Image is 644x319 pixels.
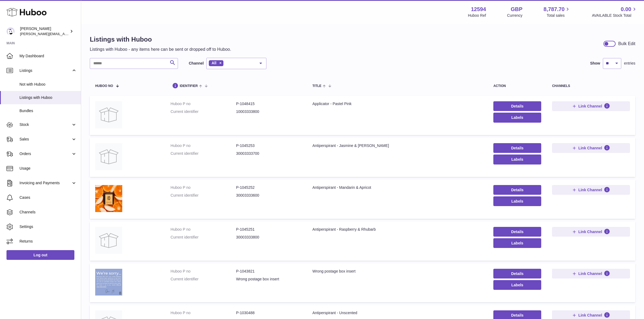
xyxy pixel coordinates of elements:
dt: Huboo P no [171,101,236,106]
button: Link Channel [552,185,630,195]
dt: Current identifier [171,277,236,282]
strong: GBP [511,6,522,13]
button: Link Channel [552,143,630,153]
div: action [493,84,541,88]
a: Details [493,143,541,153]
span: Settings [19,224,77,229]
span: Bundles [19,108,77,113]
button: Link Channel [552,269,630,278]
dd: P-1045253 [236,143,302,148]
span: title [312,84,321,88]
strong: 12594 [471,6,486,13]
dd: P-1030488 [236,310,302,315]
dd: 30003333700 [236,151,302,156]
span: 8,787.70 [544,6,565,13]
button: Labels [493,280,541,290]
dd: Wrong postage box insert [236,277,302,282]
span: entries [624,61,635,66]
span: Total sales [547,13,571,18]
span: [PERSON_NAME][EMAIL_ADDRESS][DOMAIN_NAME] [20,32,108,36]
dt: Current identifier [171,109,236,114]
div: Antiperspirant - Unscented [312,310,483,315]
dt: Current identifier [171,235,236,240]
dd: P-1043821 [236,269,302,274]
span: Invoicing and Payments [19,180,71,186]
span: Stock [19,122,71,127]
span: 0.00 [621,6,631,13]
span: Listings [19,68,71,73]
dd: P-1045252 [236,185,302,190]
span: Link Channel [578,146,602,150]
div: Antiperspirant - Jasmine & [PERSON_NAME] [312,143,483,148]
img: Wrong postage box insert [95,269,122,296]
div: Currency [507,13,523,18]
dt: Huboo P no [171,310,236,315]
button: Link Channel [552,101,630,111]
dt: Huboo P no [171,269,236,274]
img: Antiperspirant - Jasmine & Rose [95,143,122,170]
div: [PERSON_NAME] [20,26,69,36]
img: Antiperspirant - Raspberry & Rhubarb [95,227,122,254]
span: Link Channel [578,271,602,276]
span: Usage [19,166,77,171]
a: Details [493,185,541,195]
span: AVAILABLE Stock Total [592,13,638,18]
span: Sales [19,137,71,142]
dt: Huboo P no [171,185,236,190]
span: Channels [19,210,77,215]
div: Antiperspirant - Mandarin & Apricot [312,185,483,190]
div: Bulk Edit [618,41,635,47]
a: Details [493,101,541,111]
label: Show [590,61,600,66]
div: Antiperspirant - Raspberry & Rhubarb [312,227,483,232]
span: Link Channel [578,313,602,318]
a: Details [493,227,541,237]
button: Labels [493,113,541,122]
span: Orders [19,151,71,156]
span: Listings with Huboo [19,95,77,100]
span: My Dashboard [19,53,77,59]
div: channels [552,84,630,88]
label: Channel [189,61,204,66]
dd: 30003333800 [236,235,302,240]
span: Link Channel [578,229,602,234]
button: Link Channel [552,227,630,237]
button: Labels [493,155,541,164]
span: Link Channel [578,104,602,109]
span: All [212,61,216,65]
img: Antiperspirant - Mandarin & Apricot [95,185,122,212]
a: Details [493,269,541,278]
dt: Huboo P no [171,227,236,232]
div: Wrong postage box insert [312,269,483,274]
span: identifier [180,84,198,88]
h1: Listings with Huboo [90,35,231,44]
span: Returns [19,239,77,244]
button: Labels [493,196,541,206]
span: Link Channel [578,187,602,192]
dd: P-1045251 [236,227,302,232]
a: 8,787.70 Total sales [544,6,571,18]
a: Log out [6,250,74,260]
dd: 30003333600 [236,193,302,198]
a: 0.00 AVAILABLE Stock Total [592,6,638,18]
div: Huboo Ref [468,13,486,18]
dt: Current identifier [171,151,236,156]
dd: 10003333800 [236,109,302,114]
img: Applicator - Pastel Pink [95,101,122,128]
dt: Current identifier [171,193,236,198]
p: Listings with Huboo - any items here can be sent or dropped off to Huboo. [90,46,231,52]
img: owen@wearemakewaves.com [6,27,15,35]
dt: Huboo P no [171,143,236,148]
button: Labels [493,238,541,248]
span: Huboo no [95,84,113,88]
div: Applicator - Pastel Pink [312,101,483,106]
span: Cases [19,195,77,200]
span: Not with Huboo [19,82,77,87]
dd: P-1048415 [236,101,302,106]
